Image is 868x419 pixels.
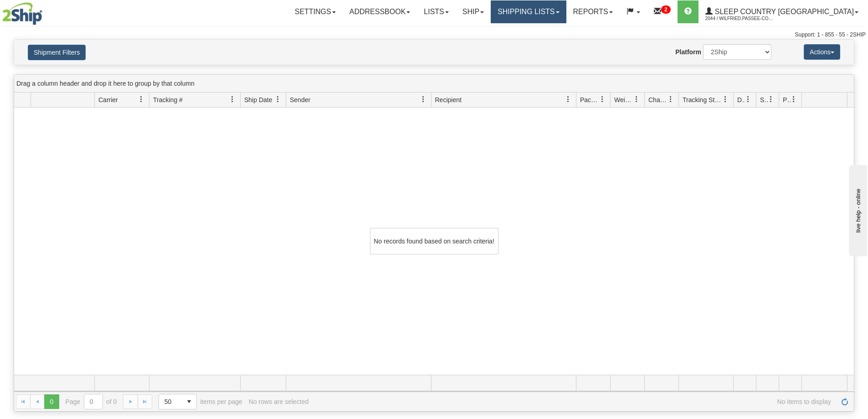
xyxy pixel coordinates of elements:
[566,0,620,23] a: Reports
[683,95,722,104] span: Tracking Status
[370,228,498,254] div: No records found based on search criteria!
[249,398,309,405] div: No rows are selected
[837,394,852,409] a: Refresh
[270,92,286,107] a: Ship Date filter column settings
[786,92,801,107] a: Pickup Status filter column settings
[737,95,745,104] span: Delivery Status
[629,92,644,107] a: Weight filter column settings
[343,0,417,23] a: Addressbook
[580,95,599,104] span: Packages
[675,47,701,57] label: Platform
[315,398,831,405] span: No items to display
[2,2,42,25] img: logo2044.jpg
[699,0,865,23] a: Sleep Country [GEOGRAPHIC_DATA] 2044 / Wilfried.Passee-Coutrin
[435,95,462,104] span: Recipient
[416,92,431,107] a: Sender filter column settings
[491,0,566,23] a: Shipping lists
[159,394,197,409] span: Page sizes drop down
[66,394,117,409] span: Page of 0
[288,0,343,23] a: Settings
[7,8,84,15] div: live help - online
[2,31,866,39] div: Support: 1 - 855 - 55 - 2SHIP
[705,14,774,23] span: 2044 / Wilfried.Passee-Coutrin
[28,45,86,60] button: Shipment Filters
[847,163,867,256] iframe: chat widget
[244,95,272,104] span: Ship Date
[98,95,118,104] span: Carrier
[14,75,854,93] div: grid grouping header
[760,95,768,104] span: Shipment Issues
[560,92,576,107] a: Recipient filter column settings
[661,5,671,14] sup: 2
[763,92,779,107] a: Shipment Issues filter column settings
[182,394,196,409] span: select
[44,394,59,409] span: Page 0
[159,394,242,409] span: items per page
[225,92,240,107] a: Tracking # filter column settings
[783,95,791,104] span: Pickup Status
[456,0,491,23] a: Ship
[164,397,176,406] span: 50
[417,0,455,23] a: Lists
[290,95,310,104] span: Sender
[134,92,149,107] a: Carrier filter column settings
[153,95,183,104] span: Tracking #
[614,95,633,104] span: Weight
[663,92,678,107] a: Charge filter column settings
[740,92,756,107] a: Delivery Status filter column settings
[713,8,854,16] span: Sleep Country [GEOGRAPHIC_DATA]
[647,0,678,23] a: 2
[718,92,733,107] a: Tracking Status filter column settings
[595,92,610,107] a: Packages filter column settings
[648,95,668,104] span: Charge
[804,44,840,60] button: Actions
